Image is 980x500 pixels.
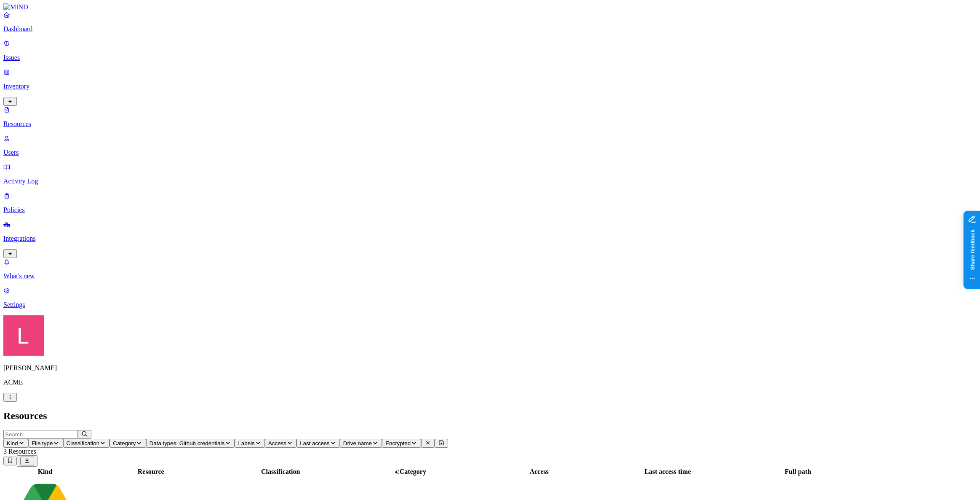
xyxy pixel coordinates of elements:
a: Settings [3,287,977,309]
a: Inventory [3,68,977,105]
p: Resources [3,120,977,128]
p: ACME [3,379,977,386]
span: Classification [67,440,100,446]
p: Dashboard [3,25,977,33]
span: Kind [7,440,18,446]
p: Settings [3,301,977,309]
a: Resources [3,106,977,128]
a: What's new [3,258,977,280]
img: Landen Brown [3,315,44,356]
span: Category [113,440,136,446]
div: Kind [5,468,85,476]
a: Activity Log [3,163,977,185]
span: Labels [238,440,254,446]
p: Inventory [3,83,977,90]
a: Integrations [3,220,977,257]
span: Last access [300,440,329,446]
a: Dashboard [3,11,977,33]
h2: Resources [3,410,977,422]
div: Resource [87,468,214,476]
p: Integrations [3,235,977,242]
p: Issues [3,54,977,62]
a: Users [3,134,977,156]
a: MIND [3,3,977,11]
span: Access [268,440,286,446]
p: Policies [3,206,977,214]
span: File type [32,440,53,446]
a: Policies [3,192,977,214]
p: What's new [3,272,977,280]
span: Encrypted [385,440,411,446]
span: 3 Resources [3,448,36,455]
p: Activity Log [3,177,977,185]
img: MIND [3,3,28,11]
input: Search [3,430,78,439]
p: [PERSON_NAME] [3,364,977,372]
p: Users [3,149,977,156]
div: Access [475,468,603,476]
div: Classification [216,468,345,476]
a: Issues [3,40,977,62]
div: Full path [733,468,863,476]
span: Data types: Github credentials [150,440,225,446]
span: Category [400,468,426,475]
span: Drive name [343,440,372,446]
div: Last access time [604,468,731,476]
